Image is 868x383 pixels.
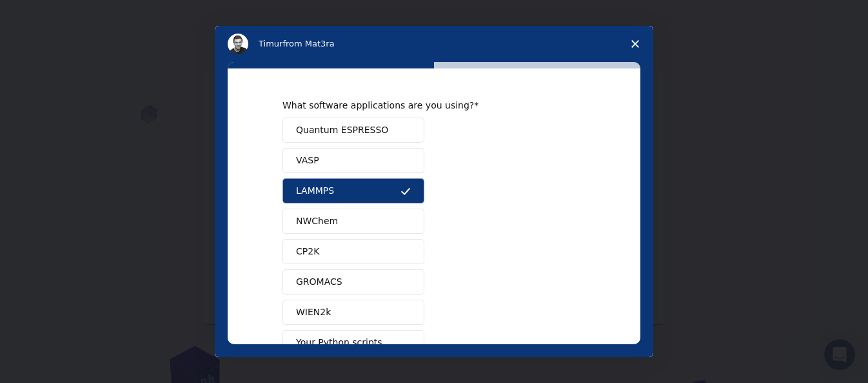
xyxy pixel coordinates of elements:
[282,239,424,264] button: CP2K
[296,184,334,198] span: LAMMPS
[282,148,424,173] button: VASP
[296,154,319,167] span: VASP
[296,275,342,289] span: GROMACS
[282,269,424,295] button: GROMACS
[617,26,653,62] span: Close survey
[296,123,388,137] span: Quantum ESPRESSO
[296,336,382,349] span: Your Python scripts
[282,39,334,48] span: from Mat3ra
[282,330,424,355] button: Your Python scripts
[296,305,331,319] span: WIEN2k
[26,9,72,21] span: Support
[296,245,319,258] span: CP2K
[282,209,424,234] button: NWChem
[296,214,338,228] span: NWChem
[228,34,248,54] img: Profile image for Timur
[259,39,282,48] span: Timur
[282,118,424,143] button: Quantum ESPRESSO
[282,99,566,111] div: What software applications are you using?
[282,178,424,203] button: LAMMPS
[282,300,424,325] button: WIEN2k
